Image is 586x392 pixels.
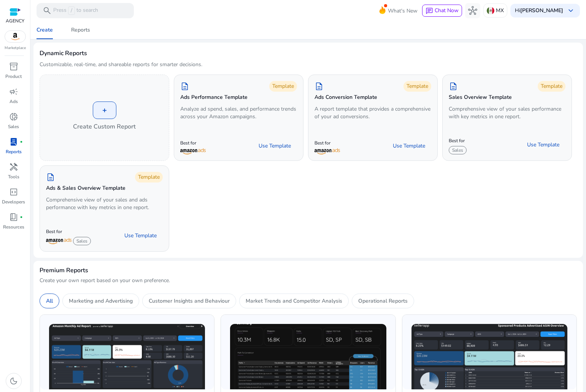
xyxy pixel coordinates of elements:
[46,173,55,182] span: description
[135,172,163,183] div: Template
[5,45,26,51] p: Marketplace
[314,140,340,146] p: Best for
[496,4,504,17] p: MX
[37,27,53,33] div: Create
[314,94,377,101] h5: Ads Conversion Template
[314,82,324,91] span: description
[8,173,19,180] p: Tools
[9,112,18,121] span: donut_small
[10,98,18,105] p: Ads
[68,6,75,15] span: /
[253,140,297,152] button: Use Template
[515,8,563,13] p: Hi
[43,6,52,15] span: search
[538,81,565,92] div: Template
[9,137,18,146] span: lab_profile
[435,7,459,14] span: Chat Now
[9,376,18,386] span: dark_mode
[46,196,163,211] p: Comprehensive view of your sales and ads performance with key metrics in one report.
[388,4,418,17] span: What's New
[9,162,18,171] span: handyman
[566,6,575,15] span: keyboard_arrow_down
[40,49,87,58] h3: Dynamic Reports
[93,102,116,119] div: +
[387,140,431,152] button: Use Template
[2,198,25,205] p: Developers
[5,31,25,42] img: amazon.svg
[71,27,90,33] div: Reports
[358,297,408,305] p: Operational Reports
[69,297,133,305] p: Marketing and Advertising
[124,232,157,240] span: Use Template
[9,187,18,197] span: code_blocks
[314,105,431,121] p: A report template that provides a comprehensive of your ad conversions.
[269,81,297,92] div: Template
[180,82,189,91] span: description
[3,224,24,230] p: Resources
[46,297,53,305] p: All
[180,94,248,101] h5: Ads Performance Template
[527,141,559,149] span: Use Template
[449,146,467,154] span: Sales
[426,7,433,15] span: chat
[180,140,206,146] p: Best for
[8,123,19,130] p: Sales
[20,216,23,219] span: fiber_manual_record
[487,7,494,14] img: mx.svg
[520,7,563,14] b: [PERSON_NAME]
[9,62,18,71] span: inventory_2
[46,229,93,235] p: Best for
[521,139,565,151] button: Use Template
[9,213,18,222] span: book_4
[40,267,88,274] h4: Premium Reports
[465,3,480,18] button: hub
[149,297,230,305] p: Customer Insights and Behaviour
[40,61,202,68] p: Customizable, real-time, and shareable reports for smarter decisions.
[9,87,18,96] span: campaign
[73,122,136,131] h4: Create Custom Report
[73,237,91,245] span: Sales
[449,82,458,91] span: description
[468,6,477,15] span: hub
[180,105,297,121] p: Analyze ad spend, sales, and performance trends across your Amazon campaigns.
[118,230,163,242] button: Use Template
[449,105,565,121] p: Comprehensive view of your sales performance with key metrics in one report.
[5,73,22,80] p: Product
[449,138,468,144] p: Best for
[6,17,24,24] p: AGENCY
[422,5,462,17] button: chatChat Now
[40,277,577,284] p: Create your own report based on your own preference.
[6,148,22,155] p: Reports
[246,297,342,305] p: Market Trends and Competitor Analysis
[403,81,431,92] div: Template
[393,142,425,150] span: Use Template
[449,94,512,101] h5: Sales Overview Template
[53,6,98,15] p: Press to search
[259,142,291,150] span: Use Template
[46,185,125,192] h5: Ads & Sales Overview Template
[20,140,23,143] span: fiber_manual_record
